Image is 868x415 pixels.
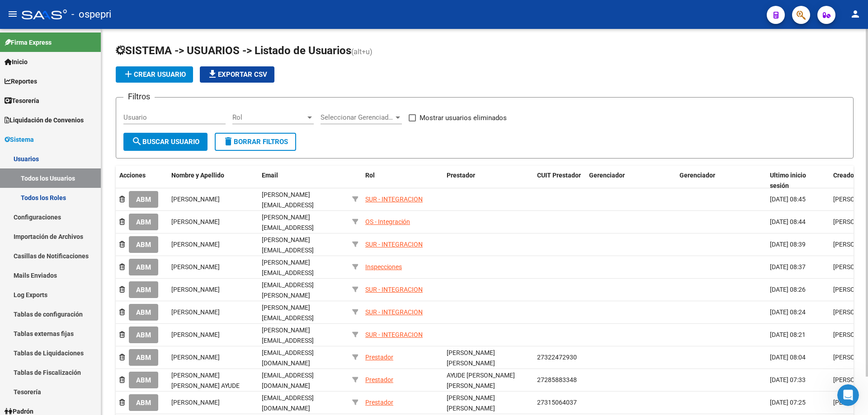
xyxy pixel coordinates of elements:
span: [PERSON_NAME][EMAIL_ADDRESS][DOMAIN_NAME] [262,214,314,242]
span: [DATE] 08:26 [770,286,806,293]
button: ABM [129,236,158,253]
span: ABM [136,286,151,294]
div: OS - Integración [365,217,410,227]
span: Rol [365,172,375,179]
div: SUR - INTEGRACION [365,194,423,205]
span: [PERSON_NAME] [171,196,220,203]
button: ABM [129,326,158,343]
span: [PERSON_NAME][EMAIL_ADDRESS][DOMAIN_NAME] [262,326,314,354]
span: [DATE] 07:33 [770,376,806,383]
span: Gerenciador [589,172,625,179]
div: Prestador [365,375,393,385]
span: [PERSON_NAME] [171,308,220,316]
span: Liquidación de Convenios [5,115,84,125]
div: SUR - INTEGRACION [365,307,423,317]
span: [DATE] 08:04 [770,354,806,361]
span: [DATE] 08:45 [770,196,806,203]
span: [PERSON_NAME] [171,263,220,270]
span: ABM [136,218,151,226]
datatable-header-cell: Email [258,166,349,196]
button: ABM [129,191,158,208]
datatable-header-cell: Rol [362,166,443,196]
span: Sistema [5,135,34,145]
span: 27322472930 [537,354,577,361]
span: [PERSON_NAME] [PERSON_NAME] [447,349,495,367]
button: ABM [129,259,158,275]
span: [PERSON_NAME][EMAIL_ADDRESS][PERSON_NAME][DOMAIN_NAME] [262,236,314,274]
datatable-header-cell: CUIT Prestador [533,166,585,196]
span: [PERSON_NAME][EMAIL_ADDRESS][PERSON_NAME][DOMAIN_NAME] [262,259,314,297]
button: Exportar CSV [200,66,274,83]
button: ABM [129,214,158,230]
button: Buscar Usuario [123,133,208,151]
mat-icon: delete [223,136,234,147]
button: ABM [129,304,158,321]
span: CUIT Prestador [537,172,581,179]
datatable-header-cell: Acciones [116,166,168,196]
button: ABM [129,281,158,298]
span: ABM [136,376,151,384]
span: Nombre y Apellido [171,172,224,179]
span: (alt+u) [351,47,373,56]
span: [PERSON_NAME] [171,286,220,293]
span: Reportes [5,76,37,86]
span: [EMAIL_ADDRESS][DOMAIN_NAME] [262,349,314,367]
span: [DATE] 08:39 [770,241,806,248]
span: Mostrar usuarios eliminados [420,112,507,123]
span: Buscar Usuario [132,138,199,146]
span: Borrar Filtros [223,138,288,146]
span: Creado por [833,172,865,179]
span: ABM [136,308,151,317]
span: Crear Usuario [123,70,186,79]
span: [PERSON_NAME] [PERSON_NAME] [447,394,495,412]
span: - ospepri [71,5,111,24]
span: [PERSON_NAME] [171,354,220,361]
button: ABM [129,349,158,366]
span: [PERSON_NAME] [171,331,220,338]
div: SUR - INTEGRACION [365,330,423,340]
span: [EMAIL_ADDRESS][DOMAIN_NAME] [262,372,314,389]
span: [DATE] 08:44 [770,218,806,225]
span: 27285883348 [537,376,577,383]
span: ABM [136,263,151,271]
span: AYUDE [PERSON_NAME] [PERSON_NAME] [447,372,515,389]
span: Email [262,172,278,179]
datatable-header-cell: Prestador [443,166,533,196]
button: ABM [129,394,158,411]
div: Inspecciones [365,262,402,272]
span: [PERSON_NAME][EMAIL_ADDRESS][PERSON_NAME][DOMAIN_NAME] [262,304,314,342]
h3: Filtros [123,90,155,103]
span: ABM [136,399,151,407]
button: Borrar Filtros [215,133,296,151]
span: Gerenciador [679,172,715,179]
span: ABM [136,354,151,362]
span: ABM [136,331,151,339]
span: [EMAIL_ADDRESS][DOMAIN_NAME] [262,394,314,412]
span: [PERSON_NAME] [171,218,220,225]
span: ABM [136,241,151,249]
datatable-header-cell: Ultimo inicio sesión [766,166,830,196]
div: SUR - INTEGRACION [365,239,423,250]
span: [PERSON_NAME] [171,241,220,248]
span: [DATE] 08:24 [770,308,806,316]
span: Tesorería [5,96,39,106]
mat-icon: menu [7,9,18,19]
span: Inicio [5,57,28,67]
span: Firma Express [5,37,52,47]
mat-icon: person [850,9,861,19]
button: ABM [129,372,158,388]
span: [PERSON_NAME][EMAIL_ADDRESS][PERSON_NAME][DOMAIN_NAME] [262,191,314,229]
datatable-header-cell: Gerenciador [585,166,676,196]
span: [DATE] 07:25 [770,399,806,406]
span: [EMAIL_ADDRESS][PERSON_NAME][DOMAIN_NAME] [262,281,314,309]
button: Crear Usuario [116,66,193,83]
span: [DATE] 08:21 [770,331,806,338]
span: SISTEMA -> USUARIOS -> Listado de Usuarios [116,44,351,57]
span: [PERSON_NAME] [PERSON_NAME] AYUDE [171,372,240,389]
span: [PERSON_NAME] [171,399,220,406]
mat-icon: search [132,136,142,147]
div: SUR - INTEGRACION [365,284,423,295]
iframe: Intercom live chat [837,384,859,406]
span: Acciones [119,172,146,179]
datatable-header-cell: Gerenciador [676,166,766,196]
